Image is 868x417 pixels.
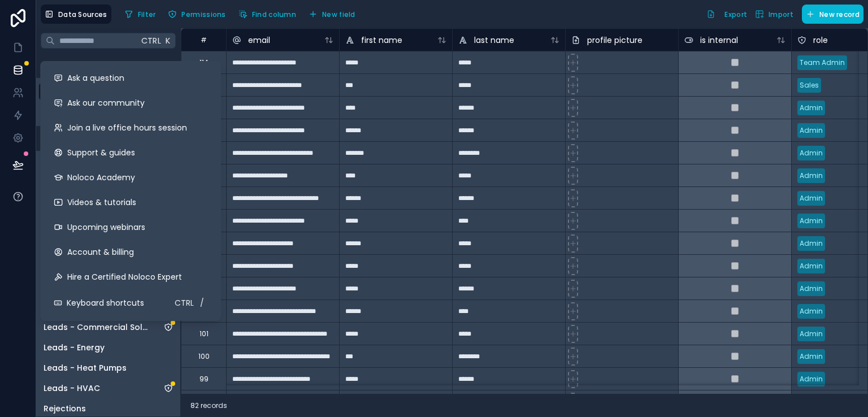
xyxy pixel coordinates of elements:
[45,165,216,190] a: Noloco Academy
[474,34,514,46] span: last name
[41,5,111,24] button: Data Sources
[361,34,402,46] span: first name
[67,221,145,233] span: Upcoming webinars
[800,58,845,68] div: Team Admin
[45,215,216,240] a: Upcoming webinars
[800,374,823,384] div: Admin
[67,197,136,208] span: Videos & tutorials
[138,10,156,19] span: Filter
[800,193,823,203] div: Admin
[45,140,216,165] a: Support & guides
[67,271,182,283] span: Hire a Certified Noloco Expert
[724,10,747,19] span: Export
[45,240,216,264] a: Account & billing
[235,6,300,23] button: Find column
[813,34,828,46] span: role
[800,284,823,294] div: Admin
[305,6,359,23] button: New field
[797,5,863,24] a: New record
[800,103,823,113] div: Admin
[769,10,793,19] span: Import
[164,6,234,23] a: Permissions
[164,37,172,45] span: K
[198,352,210,361] div: 100
[800,80,819,90] div: Sales
[45,190,216,215] a: Videos & tutorials
[140,33,162,47] span: Ctrl
[67,297,144,309] span: Keyboard shortcuts
[45,115,216,140] a: Join a live office hours session
[120,6,160,23] button: Filter
[800,125,823,136] div: Admin
[181,10,225,19] span: Permissions
[800,261,823,271] div: Admin
[800,329,823,339] div: Admin
[751,5,797,24] button: Import
[67,246,134,258] span: Account & billing
[164,6,229,23] button: Permissions
[67,72,124,84] span: Ask a question
[67,172,135,183] span: Noloco Academy
[800,171,823,181] div: Admin
[800,238,823,249] div: Admin
[45,90,216,115] a: Ask our community
[58,10,107,19] span: Data Sources
[199,375,209,384] div: 99
[173,296,195,310] span: Ctrl
[199,58,209,67] div: 114
[322,10,355,19] span: New field
[67,122,187,133] span: Join a live office hours session
[67,97,145,108] span: Ask our community
[190,401,227,410] span: 82 records
[252,10,296,19] span: Find column
[190,36,218,44] div: #
[45,264,216,289] button: Hire a Certified Noloco Expert
[800,216,823,226] div: Admin
[197,298,206,307] span: /
[248,34,270,46] span: email
[819,10,860,19] span: New record
[802,5,863,24] button: New record
[199,329,209,338] div: 101
[800,148,823,158] div: Admin
[45,289,216,316] button: Keyboard shortcutsCtrl/
[67,147,135,158] span: Support & guides
[800,351,823,362] div: Admin
[700,34,738,46] span: is internal
[800,306,823,316] div: Admin
[702,5,751,24] button: Export
[587,34,643,46] span: profile picture
[45,66,216,90] button: Ask a question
